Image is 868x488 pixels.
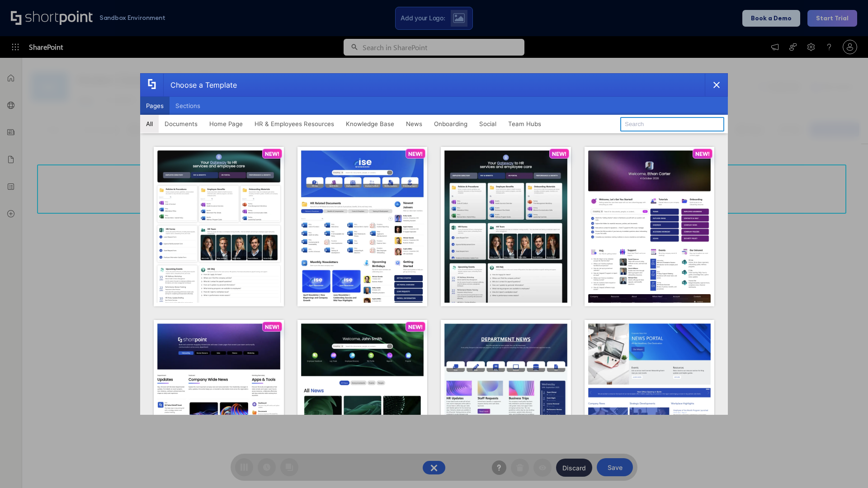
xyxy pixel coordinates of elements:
button: Onboarding [428,115,473,133]
iframe: Chat Widget [705,383,868,488]
p: NEW! [408,150,423,157]
p: NEW! [408,324,423,330]
button: Knowledge Base [340,115,400,133]
button: Team Hubs [502,115,547,133]
button: News [400,115,428,133]
button: Social [473,115,502,133]
button: All [140,115,159,133]
button: Pages [140,97,170,115]
button: HR & Employees Resources [249,115,340,133]
p: NEW! [695,150,710,157]
p: NEW! [265,150,279,157]
div: Choose a Template [163,74,237,96]
div: template selector [140,73,728,415]
button: Documents [159,115,203,133]
p: NEW! [265,324,279,330]
button: Home Page [203,115,249,133]
input: Search [620,117,724,131]
button: Sections [170,97,206,115]
p: NEW! [552,150,566,157]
